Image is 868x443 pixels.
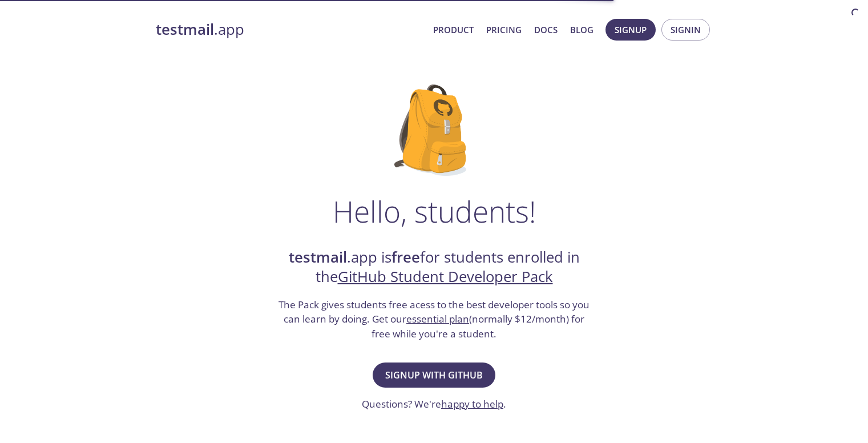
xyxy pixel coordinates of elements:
[156,20,424,39] a: testmail.app
[441,397,503,410] a: happy to help
[338,267,553,287] a: GitHub Student Developer Pack
[661,19,710,41] button: Signin
[534,22,558,37] a: Docs
[605,19,656,41] button: Signup
[373,363,495,388] button: Signup with GitHub
[156,19,214,39] strong: testmail
[406,312,469,325] a: essential plan
[486,22,522,37] a: Pricing
[333,194,536,228] h1: Hello, students!
[433,22,474,37] a: Product
[289,247,347,267] strong: testmail
[277,248,591,287] h2: .app is for students enrolled in the
[277,297,591,341] h3: The Pack gives students free acess to the best developer tools so you can learn by doing. Get our...
[394,84,474,176] img: github-student-backpack.png
[570,22,594,37] a: Blog
[391,247,420,267] strong: free
[671,22,701,37] span: Signin
[615,22,647,37] span: Signup
[385,367,483,383] span: Signup with GitHub
[362,397,506,412] h3: Questions? We're .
